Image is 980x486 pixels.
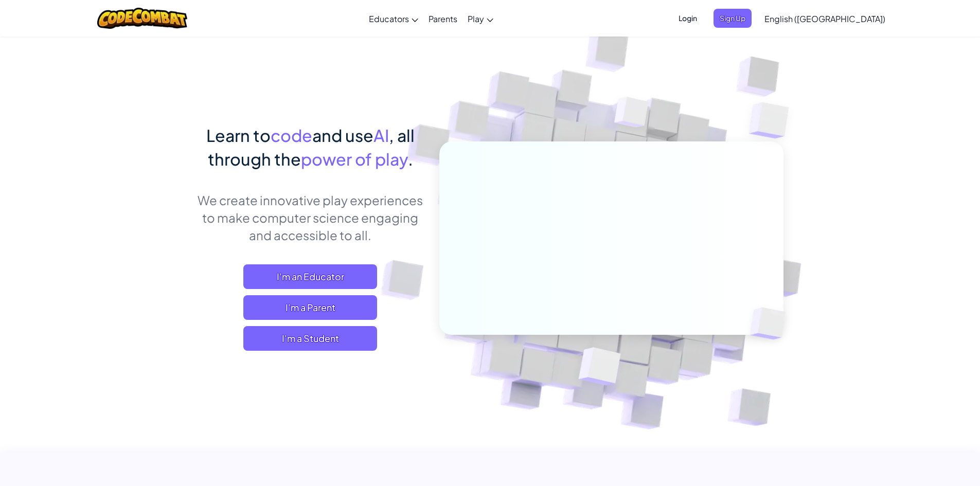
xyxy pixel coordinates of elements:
a: I'm a Parent [243,295,377,320]
a: English ([GEOGRAPHIC_DATA]) [759,5,890,32]
img: CodeCombat logo [97,8,187,29]
img: Overlap cubes [553,326,645,411]
button: Login [672,9,703,28]
a: Parents [423,5,462,32]
span: power of play [301,149,408,169]
span: Play [468,13,484,24]
span: Learn to [206,125,271,146]
img: Overlap cubes [728,77,817,164]
a: Play [462,5,498,32]
button: Sign Up [714,9,752,28]
span: English ([GEOGRAPHIC_DATA]) [764,13,885,24]
span: . [408,149,413,169]
img: Overlap cubes [595,77,669,153]
a: Educators [364,5,423,32]
span: Educators [369,13,409,24]
span: and use [312,125,373,146]
p: We create innovative play experiences to make computer science engaging and accessible to all. [197,191,424,244]
button: I'm a Student [243,326,377,351]
img: Overlap cubes [733,286,810,361]
span: code [271,125,312,146]
span: AI [373,125,389,146]
a: I'm an Educator [243,264,377,289]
